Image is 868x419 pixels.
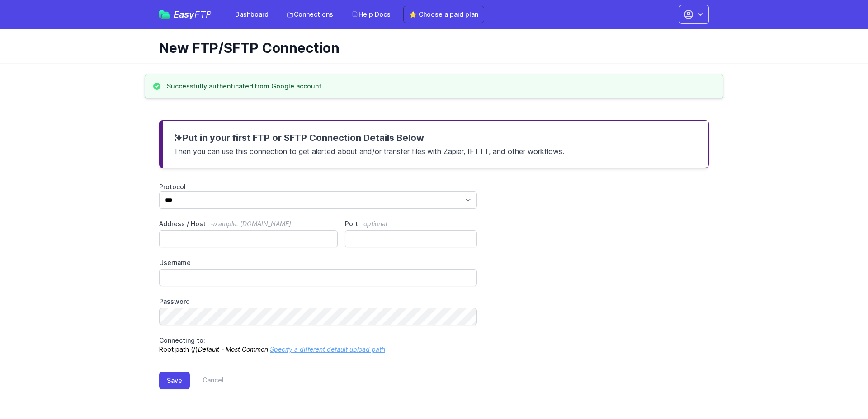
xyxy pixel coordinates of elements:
[167,82,323,91] h3: Successfully authenticated from Google account.
[174,10,212,19] span: Easy
[363,220,387,228] span: optional
[211,220,291,228] span: example: [DOMAIN_NAME]
[159,10,170,19] img: easyftp_logo.png
[174,131,698,144] h3: Put in your first FTP or SFTP Connection Details Below
[403,6,484,23] a: ⭐ Choose a paid plan
[194,9,212,20] span: FTP
[159,372,190,389] button: Save
[174,144,698,157] p: Then you can use this connection to get alerted about and/or transfer files with Zapier, IFTTT, a...
[159,336,205,344] span: Connecting to:
[159,219,338,228] label: Address / Host
[159,182,477,191] label: Protocol
[159,10,212,19] a: EasyFTP
[190,372,224,389] a: Cancel
[159,297,477,306] label: Password
[281,6,339,23] a: Connections
[198,345,268,353] i: Default - Most Common
[159,40,702,56] h1: New FTP/SFTP Connection
[345,219,477,228] label: Port
[270,345,385,353] a: Specify a different default upload path
[159,336,477,354] p: Root path (/)
[159,258,477,267] label: Username
[346,6,396,23] a: Help Docs
[230,6,274,23] a: Dashboard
